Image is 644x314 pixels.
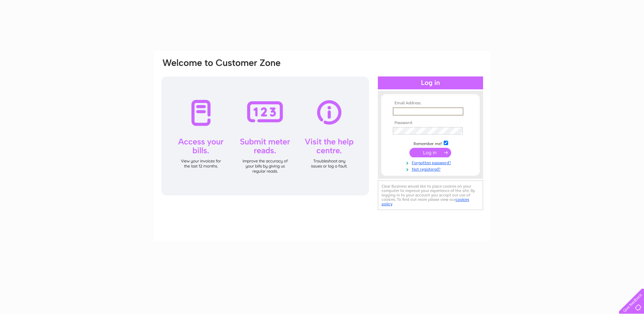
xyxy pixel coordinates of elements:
th: Password: [391,121,470,125]
td: Remember me? [391,140,470,146]
a: cookies policy [382,197,469,206]
th: Email Address: [391,101,470,106]
div: Clear Business would like to place cookies on your computer to improve your experience of the sit... [378,180,483,210]
a: Forgotten password? [393,159,470,165]
input: Submit [409,148,451,157]
a: Not registered? [393,165,470,172]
